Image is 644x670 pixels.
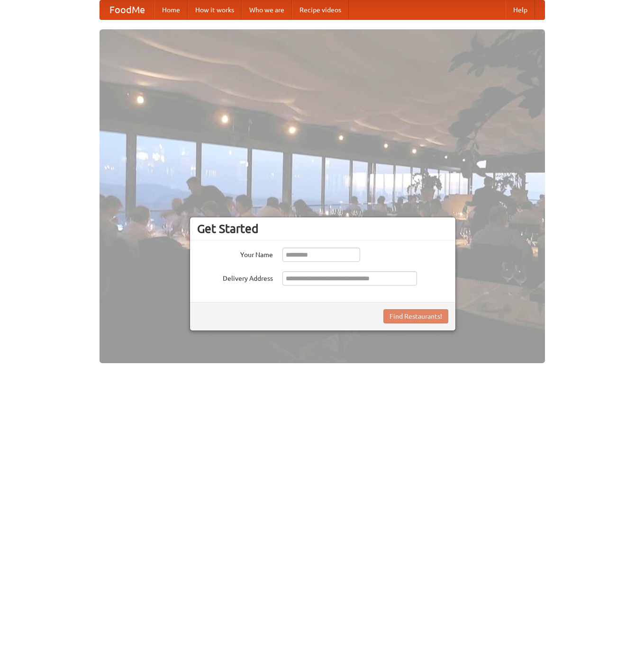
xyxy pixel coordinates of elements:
[292,0,349,19] a: Recipe videos
[154,0,188,19] a: Home
[197,271,273,283] label: Delivery Address
[506,0,535,19] a: Help
[188,0,242,19] a: How it works
[242,0,292,19] a: Who we are
[383,309,448,323] button: Find Restaurants!
[197,222,448,236] h3: Get Started
[197,248,273,259] label: Your Name
[100,0,154,19] a: FoodMe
